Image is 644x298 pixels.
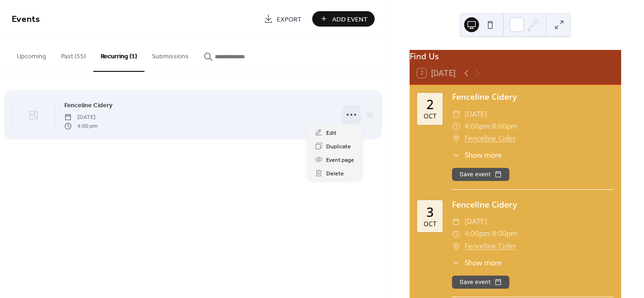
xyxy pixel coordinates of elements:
span: 4:00 pm [64,122,97,130]
button: Save event [452,168,509,181]
div: Oct [424,221,437,227]
span: [DATE] [64,113,97,122]
div: ​ [452,120,460,132]
button: ​Show more [452,257,501,268]
div: ​ [452,150,460,160]
span: - [490,120,492,132]
div: Fenceline Cidery [452,198,614,210]
span: 8:00pm [492,228,517,240]
span: Show more [465,150,502,160]
a: Fenceline Cider [465,132,516,145]
div: 2 [426,98,434,111]
button: Recurring (1) [93,38,144,72]
span: Event page [326,155,354,165]
div: ​ [452,215,460,228]
span: Add Event [332,14,368,24]
button: Save event [452,276,509,289]
a: Fenceline Cidery [64,100,112,111]
span: 8:00pm [492,120,517,132]
button: Past (55) [54,38,93,71]
span: [DATE] [465,108,487,120]
span: [DATE] [465,215,487,228]
span: Show more [465,257,502,268]
span: Export [277,14,301,24]
div: ​ [452,132,460,145]
a: Fenceline Cider [465,240,516,252]
button: Add Event [312,11,375,27]
span: 4:00pm [465,120,490,132]
div: Oct [424,113,437,119]
button: Submissions [144,38,196,71]
span: Events [12,10,40,28]
button: ​Show more [452,150,501,160]
span: 4:00pm [465,228,490,240]
div: Find Us [410,50,621,62]
div: 3 [426,206,434,219]
div: ​ [452,228,460,240]
span: Delete [326,169,344,179]
span: Fenceline Cidery [64,101,112,111]
button: Upcoming [9,38,54,71]
div: Fenceline Cidery [452,90,614,103]
span: Duplicate [326,142,351,152]
span: - [490,228,492,240]
div: ​ [452,257,460,268]
a: Export [257,11,308,27]
div: ​ [452,108,460,120]
div: ​ [452,240,460,252]
span: Edit [326,128,336,138]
